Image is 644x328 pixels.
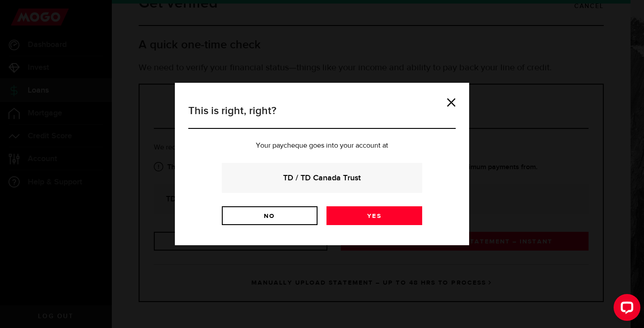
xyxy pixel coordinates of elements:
a: Yes [326,206,422,225]
iframe: LiveChat chat widget [606,290,644,328]
a: No [222,206,318,225]
p: Your paycheque goes into your account at [188,142,456,149]
strong: TD / TD Canada Trust [234,172,410,184]
h3: This is right, right? [188,103,456,129]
